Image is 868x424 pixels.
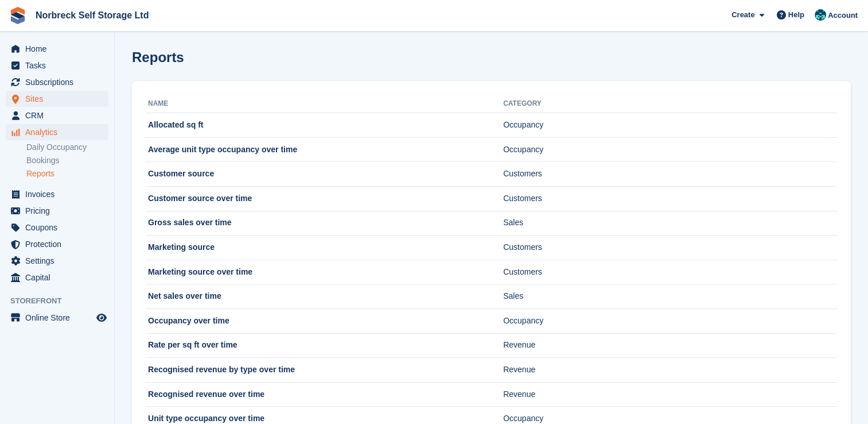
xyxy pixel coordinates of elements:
[146,186,503,211] td: Customer source over time
[503,309,837,333] td: Occupancy
[503,113,837,138] td: Occupancy
[146,333,503,358] td: Rate per sq ft over time
[25,186,94,202] span: Invoices
[146,137,503,162] td: Average unit type occupancy over time
[26,155,108,166] a: Bookings
[25,253,94,269] span: Settings
[503,236,837,260] td: Customers
[132,49,184,65] h1: Reports
[146,113,503,138] td: Allocated sq ft
[503,284,837,309] td: Sales
[503,186,837,211] td: Customers
[503,260,837,284] td: Customers
[503,162,837,187] td: Customers
[815,9,826,21] img: Sally King
[146,382,503,407] td: Recognised revenue over time
[146,358,503,383] td: Recognised revenue by type over time
[503,95,837,113] th: Category
[6,107,108,124] a: menu
[25,74,94,90] span: Subscriptions
[146,95,503,113] th: Name
[146,284,503,309] td: Net sales over time
[146,236,503,260] td: Marketing source
[10,295,114,307] span: Storefront
[6,186,108,202] a: menu
[25,107,94,124] span: CRM
[25,219,94,236] span: Coupons
[6,74,108,90] a: menu
[503,358,837,383] td: Revenue
[9,7,26,24] img: stora-icon-8386f47178a22dfd0bd8f6a31ec36ba5ce8667c1dd55bd0f319d3a0aa187defe.svg
[6,57,108,74] a: menu
[25,203,94,219] span: Pricing
[6,41,108,57] a: menu
[146,162,503,187] td: Customer source
[26,142,108,153] a: Daily Occupancy
[503,382,837,407] td: Revenue
[25,269,94,286] span: Capital
[25,310,94,326] span: Online Store
[146,309,503,333] td: Occupancy over time
[25,236,94,252] span: Protection
[6,203,108,219] a: menu
[788,9,804,21] span: Help
[6,269,108,286] a: menu
[25,91,94,107] span: Sites
[503,137,837,162] td: Occupancy
[731,9,754,21] span: Create
[31,6,153,25] a: Norbreck Self Storage Ltd
[6,253,108,269] a: menu
[828,10,858,21] span: Account
[146,260,503,284] td: Marketing source over time
[6,124,108,140] a: menu
[6,219,108,236] a: menu
[26,168,108,179] a: Reports
[95,311,108,325] a: Preview store
[503,211,837,236] td: Sales
[6,310,108,326] a: menu
[25,41,94,57] span: Home
[6,236,108,252] a: menu
[25,124,94,140] span: Analytics
[25,57,94,74] span: Tasks
[503,333,837,358] td: Revenue
[6,91,108,107] a: menu
[146,211,503,236] td: Gross sales over time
